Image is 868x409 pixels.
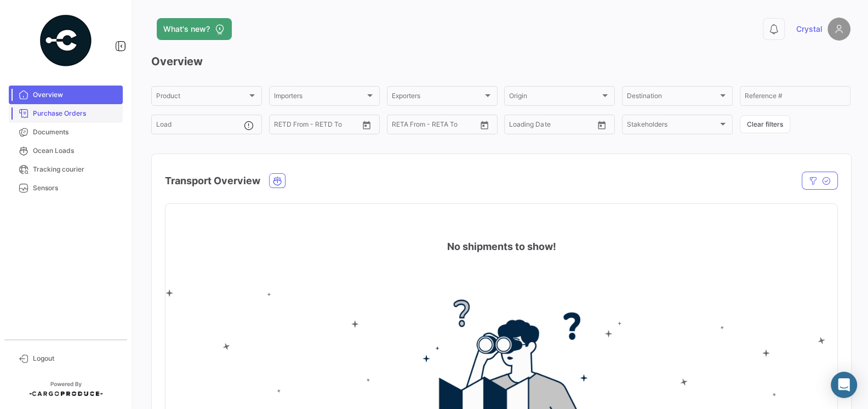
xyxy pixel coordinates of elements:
button: What's new? [157,18,232,40]
button: Clear filters [740,115,790,133]
input: From [509,122,524,130]
span: What's new? [163,24,210,35]
span: Origin [509,94,600,101]
h4: No shipments to show! [447,239,556,254]
span: Stakeholders [627,122,718,130]
span: Purchase Orders [33,109,118,118]
a: Purchase Orders [9,104,123,123]
h3: Overview [151,54,850,69]
a: Sensors [9,179,123,197]
button: Open calendar [358,117,375,133]
h4: Transport Overview [165,173,260,189]
span: Importers [274,94,365,101]
a: Ocean Loads [9,141,123,160]
span: Ocean Loads [33,146,118,156]
span: Tracking courier [33,164,118,174]
img: placeholder-user.png [827,18,850,41]
input: To [415,122,455,130]
a: Tracking courier [9,160,123,179]
input: To [297,122,337,130]
a: Documents [9,123,123,141]
button: Open calendar [593,117,610,133]
span: Documents [33,127,118,137]
span: Logout [33,354,118,363]
span: Sensors [33,183,118,193]
input: From [274,122,289,130]
img: powered-by.png [38,13,93,68]
a: Overview [9,86,123,104]
span: Destination [627,94,718,101]
span: Crystal [796,24,822,35]
span: Exporters [392,94,483,101]
input: To [532,122,572,130]
div: Abrir Intercom Messenger [831,372,857,398]
span: Product [156,94,247,101]
input: From [392,122,407,130]
span: Overview [33,90,118,100]
button: Open calendar [476,117,493,133]
button: Ocean [270,174,285,188]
